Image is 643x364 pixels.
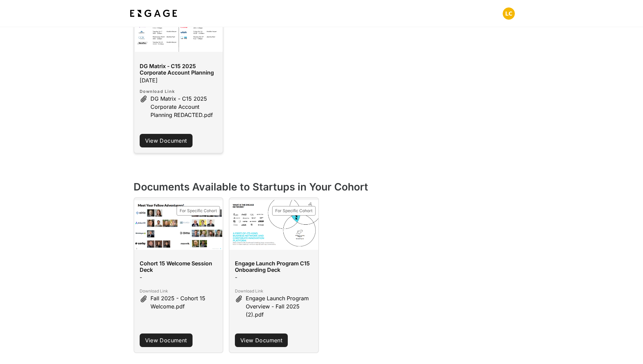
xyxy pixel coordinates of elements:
[140,76,158,88] p: [DATE]
[140,260,218,273] h3: Cohort 15 Welcome Session Deck
[235,260,313,273] h3: Engage Launch Program C15 Onboarding Deck
[140,285,218,294] p: Download Link
[235,285,313,294] p: Download Link
[246,294,313,319] span: Engage Launch Program Overview - Fall 2025 (2).pdf
[140,63,218,76] h3: DG Matrix - C15 2025 Corporate Account Planning
[140,88,218,95] p: Download Link
[140,273,142,285] p: -
[503,7,515,20] img: Profile picture of Lon Cunninghis
[503,7,515,20] button: Open profile menu
[235,333,288,347] a: View Document
[150,294,218,310] span: Fall 2025 - Cohort 15 Welcome.pdf
[235,273,237,285] p: -
[140,134,193,147] a: View Document
[275,208,313,213] span: For Specific Cohort
[134,179,510,197] h2: Documents Available to Startups in Your Cohort
[150,95,218,119] span: DG Matrix - C15 2025 Corporate Account Planning REDACTED.pdf
[128,7,179,20] img: bdf1fb74-1727-4ba0-a5bd-bc74ae9fc70b.jpeg
[180,208,217,213] span: For Specific Cohort
[140,333,193,347] a: View Document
